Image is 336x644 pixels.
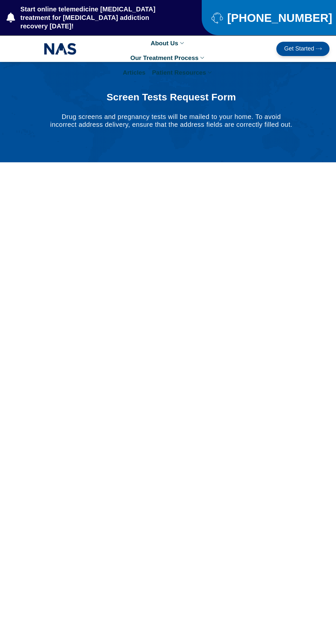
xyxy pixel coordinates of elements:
[7,5,176,30] a: Start online telemedicine [MEDICAL_DATA] treatment for [MEDICAL_DATA] addiction recovery [DATE]!
[226,14,332,22] span: [PHONE_NUMBER]
[147,36,188,51] a: About Us
[19,5,176,30] span: Start online telemedicine [MEDICAL_DATA] treatment for [MEDICAL_DATA] addiction recovery [DATE]!
[44,41,77,56] img: NAS_email_signature-removebg-preview.png
[284,46,314,52] span: Get Started
[120,65,149,80] a: Articles
[127,51,209,65] a: Our Treatment Process
[212,12,320,23] a: [PHONE_NUMBER]
[49,91,294,103] h1: Screen Tests Request Form
[276,42,329,56] a: Get Started
[49,113,294,128] p: Drug screens and pregnancy tests will be mailed to your home. To avoid incorrect address delivery...
[149,65,216,80] a: Patient Resources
